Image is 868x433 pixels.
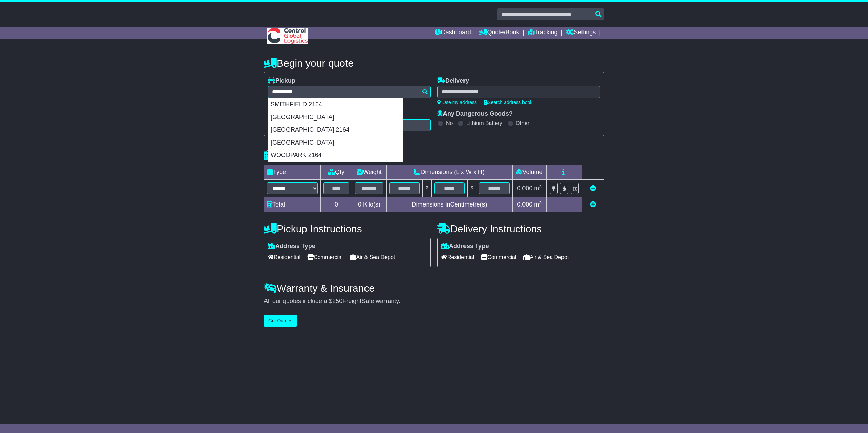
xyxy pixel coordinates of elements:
div: WOODPARK 2164 [268,149,403,162]
div: SMITHFIELD 2164 [268,98,403,111]
td: Dimensions in Centimetre(s) [386,197,512,212]
h4: Pickup Instructions [264,223,431,234]
a: Remove this item [590,185,596,192]
td: Weight [352,165,387,180]
h4: Warranty & Insurance [264,283,604,294]
td: x [422,180,431,197]
td: x [468,180,476,197]
td: Volume [512,165,546,180]
label: Other [516,120,529,126]
span: m [534,201,542,208]
td: Qty [321,165,352,180]
a: Search address book [484,100,532,105]
h4: Delivery Instructions [437,223,604,234]
span: Commercial [307,252,342,262]
a: Dashboard [435,27,471,39]
span: 250 [332,298,342,304]
div: [GEOGRAPHIC_DATA] 2164 [268,124,403,136]
label: Lithium Battery [466,120,502,126]
span: Commercial [481,252,516,262]
a: Quote/Book [479,27,519,39]
button: Get Quotes [264,315,297,327]
td: Type [264,165,321,180]
span: m [534,185,542,192]
a: Settings [566,27,596,39]
a: Add new item [590,201,596,208]
h4: Package details | [264,150,349,161]
label: Address Type [441,243,489,250]
span: 0 [358,201,361,208]
span: 0.000 [517,185,532,192]
div: [GEOGRAPHIC_DATA] [268,111,403,124]
a: Use my address [437,100,477,105]
td: Total [264,197,321,212]
div: [GEOGRAPHIC_DATA] [268,136,403,149]
span: Air & Sea Depot [350,252,395,262]
span: Residential [441,252,474,262]
sup: 3 [539,184,542,189]
td: 0 [321,197,352,212]
typeahead: Please provide city [268,86,431,98]
span: Air & Sea Depot [523,252,569,262]
div: All our quotes include a $ FreightSafe warranty. [264,298,604,305]
td: Kilo(s) [352,197,387,212]
label: No [446,120,453,126]
label: Any Dangerous Goods? [437,110,513,118]
span: 0.000 [517,201,532,208]
label: Address Type [268,243,315,250]
td: Dimensions (L x W x H) [386,165,512,180]
label: Delivery [437,77,469,85]
label: Pickup [268,77,295,85]
span: Residential [268,252,300,262]
a: Tracking [528,27,557,39]
h4: Begin your quote [264,58,604,69]
sup: 3 [539,200,542,205]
